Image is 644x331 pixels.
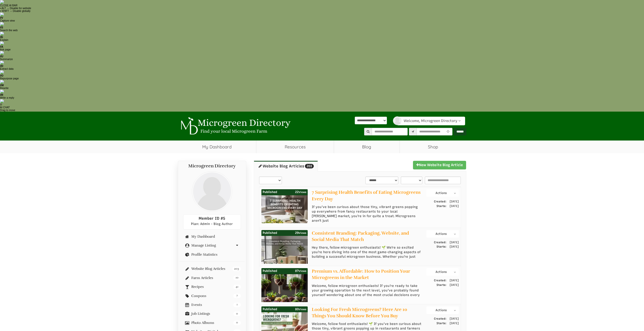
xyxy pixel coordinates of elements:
[261,274,308,321] img: 5 blog post image 20250915213041
[183,253,241,256] a: Profile Statistics
[183,164,241,169] h4: Microgreen Directory
[447,204,459,208] span: [DATE]
[312,307,407,319] a: Looking For Fresh Microgreens? Here Are 10 Things You Should Know Before You Buy
[261,189,308,195] div: Published
[447,278,459,283] span: [DATE]
[393,116,402,125] img: profile profile holder
[312,205,423,223] p: If you've been curious about those tiny, vibrant greens popping up everywhere from fancy restaura...
[447,321,459,326] span: [DATE]
[400,141,466,153] a: Shop
[437,204,446,208] span: Starts:
[397,117,465,125] a: Welcome, Microgreen Directory
[426,230,459,238] button: Actions
[312,245,423,259] p: Hey there, fellow microgreen enthusiasts! 🌱 We're so excited you're here diving into one of the m...
[434,278,446,283] span: Created:
[233,311,241,316] span: 0
[183,235,241,238] a: My Dashboard
[401,177,422,184] select: select-2
[312,268,410,280] a: Premium vs. Affordable: How to Position Your Microgreens in the Market
[426,306,459,314] button: Actions
[305,164,314,168] span: 203
[261,195,308,242] img: 5 blog post image 20250924184836
[295,189,306,195] span: 22
[437,283,446,287] span: Starts:
[334,141,400,153] a: Blog
[312,189,421,201] a: 7 Surprising Health Benefits of Eating Microgreens Every Day
[355,117,387,133] div: Powered by
[434,317,446,321] span: Created:
[199,216,225,221] span: Member ID #5
[299,231,306,235] span: Views
[192,171,232,212] img: profile profile holder
[299,190,306,194] span: Views
[183,303,241,307] a: 1 Events
[183,243,241,247] a: Manage Listing
[295,307,306,312] span: 80
[426,189,459,197] button: Actions
[261,236,308,282] img: 5 blog post image 20250924100733
[437,321,446,326] span: Starts:
[445,130,451,133] i: Use Current Location
[183,285,241,289] a: 41 Recipes
[183,312,241,316] a: 0 Job Listings
[434,199,446,204] span: Created:
[365,177,398,184] select: sortFilter-1
[233,276,241,280] span: 10
[261,306,308,312] div: Published
[233,285,241,289] span: 41
[299,269,306,273] span: Views
[434,240,446,245] span: Created:
[183,294,241,298] a: 7 Coupons
[232,267,241,271] span: 203
[295,230,306,236] span: 29
[355,117,387,124] select: Language Translate Widget
[447,199,459,204] span: [DATE]
[413,161,466,169] a: New Website Blog Article
[254,161,318,171] a: Website Blog Articles203
[426,268,459,276] button: Actions
[233,321,241,325] span: 0
[261,230,308,236] div: Published
[447,245,459,249] span: [DATE]
[233,294,241,298] span: 7
[312,230,409,242] a: Consistent Branding: Packaging, Website, and Social Media That Match
[295,268,306,274] span: 87
[178,141,256,153] a: My Dashboard
[183,267,241,271] a: 203 Website Blog Articles
[261,268,308,274] div: Published
[437,245,446,249] span: Starts:
[183,276,241,280] a: 10 Farm Articles
[233,303,241,307] span: 1
[256,141,334,153] a: Resources
[259,177,282,184] select: select-1
[447,283,459,287] span: [DATE]
[178,117,292,135] img: Microgreen Directory
[191,222,233,226] span: Plan: Admin - Blog Author
[447,317,459,321] span: [DATE]
[312,284,423,298] p: Welcome, fellow microgreen enthusiasts! If you're ready to take your growing operation to the nex...
[183,321,241,325] a: 0 Photo Albums
[299,308,306,311] span: Views
[447,240,459,245] span: [DATE]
